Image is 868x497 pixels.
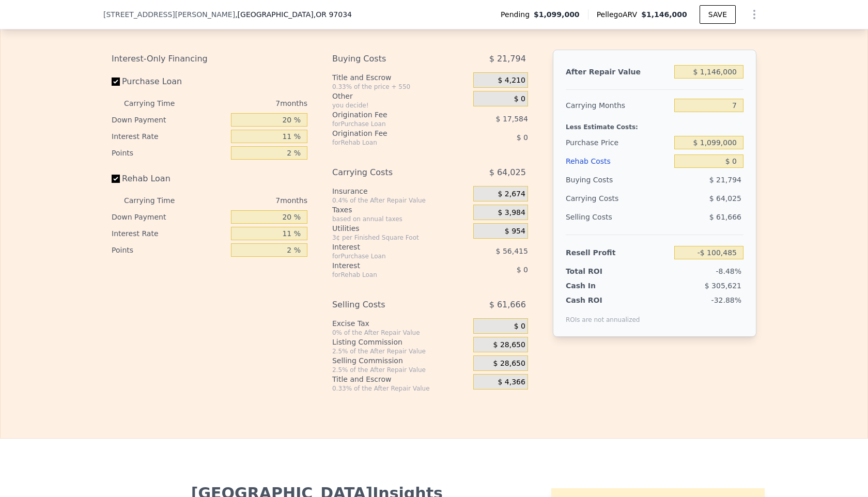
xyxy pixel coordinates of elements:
div: Cash ROI [566,295,640,305]
input: Purchase Loan [112,77,120,86]
div: Title and Escrow [332,374,469,384]
span: $1,099,000 [534,9,580,20]
div: Carrying Months [566,96,670,115]
div: 3¢ per Finished Square Foot [332,234,469,242]
div: Interest [332,242,447,252]
span: $ 21,794 [709,176,741,184]
div: 2.5% of the After Repair Value [332,366,469,374]
div: ROIs are not annualized [566,305,640,324]
span: -8.48% [716,267,741,275]
div: Origination Fee [332,128,447,138]
div: for Rehab Loan [332,138,447,147]
div: Points [112,242,227,258]
div: Interest Rate [112,128,227,145]
span: $ 3,984 [498,208,525,218]
div: Selling Commission [332,355,469,366]
div: 7 months [195,192,307,209]
div: Carrying Time [124,192,191,209]
span: $ 21,794 [489,50,526,68]
div: Interest [332,260,447,271]
div: Title and Escrow [332,72,469,83]
div: 0.33% of the After Repair Value [332,384,469,393]
span: Pellego ARV [597,9,642,20]
button: SAVE [700,5,736,24]
div: Selling Costs [332,296,447,314]
div: 0% of the After Repair Value [332,329,469,337]
button: Show Options [744,4,765,25]
span: $ 4,210 [498,76,525,85]
div: Points [112,145,227,161]
span: $ 0 [517,266,528,274]
div: you decide! [332,101,469,110]
div: Interest Rate [112,225,227,242]
div: Taxes [332,205,469,215]
div: Purchase Price [566,133,670,152]
div: Resell Profit [566,243,670,262]
div: Buying Costs [566,170,670,189]
span: $ 4,366 [498,378,525,387]
div: for Purchase Loan [332,252,447,260]
span: [STREET_ADDRESS][PERSON_NAME] [103,9,235,20]
div: 0.4% of the After Repair Value [332,196,469,205]
div: Less Estimate Costs: [566,115,743,133]
div: for Purchase Loan [332,120,447,128]
div: Excise Tax [332,318,469,329]
div: for Rehab Loan [332,271,447,279]
input: Rehab Loan [112,175,120,183]
div: Buying Costs [332,50,447,68]
span: $ 28,650 [493,340,525,350]
span: $ 64,025 [709,194,741,203]
div: 7 months [195,95,307,112]
span: $ 0 [517,133,528,142]
div: Carrying Time [124,95,191,112]
div: Utilities [332,223,469,234]
span: $ 61,666 [709,213,741,221]
div: Other [332,91,469,101]
div: Listing Commission [332,337,469,347]
div: Selling Costs [566,208,670,226]
div: Carrying Costs [332,163,447,182]
span: $ 17,584 [496,115,528,123]
span: $ 2,674 [498,190,525,199]
span: $1,146,000 [641,10,687,19]
span: $ 954 [505,227,525,236]
div: Origination Fee [332,110,447,120]
span: $ 61,666 [489,296,526,314]
div: 2.5% of the After Repair Value [332,347,469,355]
label: Rehab Loan [112,169,227,188]
span: , OR 97034 [314,10,352,19]
span: , [GEOGRAPHIC_DATA] [235,9,352,20]
span: -32.88% [711,296,741,304]
span: Pending [501,9,534,20]
div: Total ROI [566,266,630,276]
span: $ 0 [514,322,525,331]
div: based on annual taxes [332,215,469,223]
div: Down Payment [112,112,227,128]
div: Down Payment [112,209,227,225]
div: 0.33% of the price + 550 [332,83,469,91]
div: Rehab Costs [566,152,670,170]
label: Purchase Loan [112,72,227,91]
span: $ 64,025 [489,163,526,182]
div: Insurance [332,186,469,196]
div: Carrying Costs [566,189,630,208]
div: After Repair Value [566,63,670,81]
div: Cash In [566,281,630,291]
span: $ 0 [514,95,525,104]
div: Interest-Only Financing [112,50,307,68]
span: $ 305,621 [705,282,741,290]
span: $ 28,650 [493,359,525,368]
span: $ 56,415 [496,247,528,255]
